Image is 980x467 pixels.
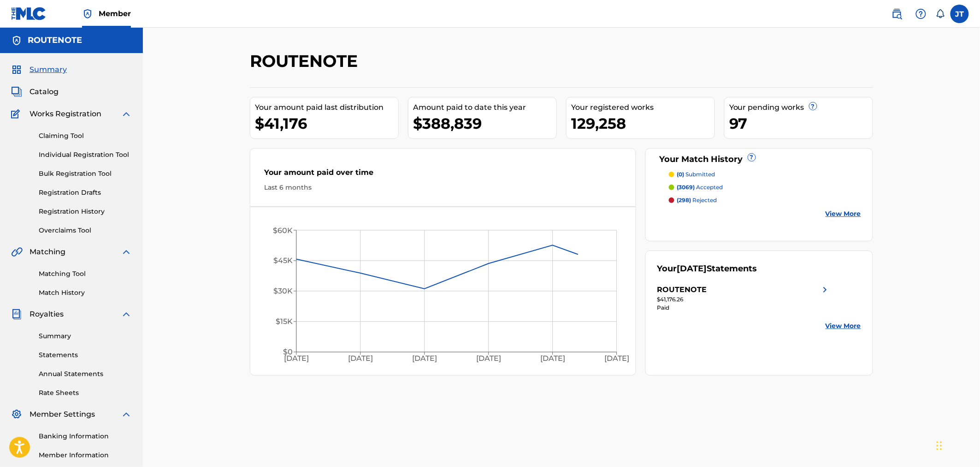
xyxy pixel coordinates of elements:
[39,150,132,160] a: Individual Registration Tool
[657,295,831,304] div: $41,176.26
[121,246,132,257] img: expand
[30,64,67,75] span: Summary
[934,423,980,467] iframe: Chat Widget
[412,354,437,363] tspan: [DATE]
[121,108,132,120] img: expand
[39,226,132,235] a: Overclaims Tool
[936,9,945,18] div: Notifications
[826,209,861,219] a: View More
[121,309,132,320] img: expand
[39,288,132,298] a: Match History
[912,5,930,23] div: Help
[11,86,22,97] img: Catalog
[413,102,556,113] div: Amount paid to date this year
[11,108,23,120] img: Works Registration
[11,64,22,75] img: Summary
[11,64,67,75] a: SummarySummary
[677,197,691,204] span: (298)
[677,183,723,192] p: accepted
[39,431,132,441] a: Banking Information
[39,207,132,216] a: Registration History
[99,8,131,19] span: Member
[11,35,22,46] img: Accounts
[30,86,59,97] span: Catalog
[121,409,132,420] img: expand
[348,354,373,363] tspan: [DATE]
[915,8,927,19] img: help
[657,153,862,166] div: Your Match History
[276,317,293,326] tspan: $15K
[677,263,707,274] span: [DATE]
[604,354,629,363] tspan: [DATE]
[30,409,95,420] span: Member Settings
[677,196,717,204] p: rejected
[28,35,82,46] h5: ROUTENOTE
[255,102,398,113] div: Your amount paid last distribution
[657,284,707,295] div: ROUTENOTE
[273,287,293,296] tspan: $30K
[729,113,873,134] div: 97
[937,432,942,460] div: Drag
[826,321,861,331] a: View More
[39,388,132,398] a: Rate Sheets
[39,188,132,198] a: Registration Drafts
[11,246,23,257] img: Matching
[11,86,59,97] a: CatalogCatalog
[11,309,22,320] img: Royalties
[82,8,93,19] img: Top Rightsholder
[255,113,398,134] div: $41,176
[657,304,831,312] div: Paid
[950,5,969,23] div: User Menu
[284,354,309,363] tspan: [DATE]
[677,171,685,178] span: (0)
[748,154,756,161] span: ?
[888,5,906,23] a: Public Search
[39,369,132,379] a: Annual Statements
[677,184,695,191] span: (3069)
[39,269,132,279] a: Matching Tool
[891,8,903,19] img: search
[669,183,862,192] a: (3069) accepted
[273,226,293,235] tspan: $60K
[571,113,714,134] div: 129,258
[657,284,831,312] a: ROUTENOTEright chevron icon$41,176.26Paid
[30,108,101,120] span: Works Registration
[39,131,132,141] a: Claiming Tool
[283,348,293,357] tspan: $0
[11,409,22,420] img: Member Settings
[729,102,873,113] div: Your pending works
[273,257,293,265] tspan: $45K
[820,284,831,295] img: right chevron icon
[413,113,556,134] div: $388,839
[39,169,132,179] a: Bulk Registration Tool
[677,170,715,179] p: submitted
[250,51,362,72] h2: ROUTENOTE
[39,350,132,360] a: Statements
[809,102,817,110] span: ?
[264,183,622,192] div: Last 6 months
[11,7,47,20] img: MLC Logo
[669,196,862,204] a: (298) rejected
[39,331,132,341] a: Summary
[30,246,65,257] span: Matching
[657,263,757,275] div: Your Statements
[30,309,64,320] span: Royalties
[571,102,714,113] div: Your registered works
[39,450,132,460] a: Member Information
[476,354,501,363] tspan: [DATE]
[540,354,565,363] tspan: [DATE]
[669,170,862,179] a: (0) submitted
[264,167,622,183] div: Your amount paid over time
